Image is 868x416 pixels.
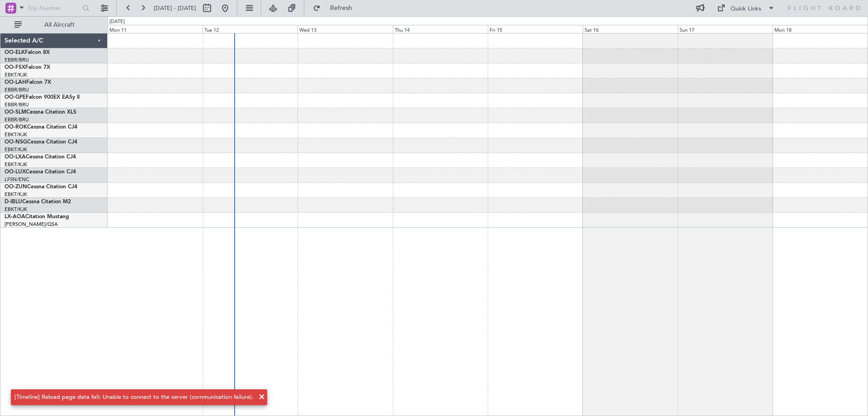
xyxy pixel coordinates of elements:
[5,199,22,205] span: D-IBLU
[309,1,363,15] button: Refresh
[5,214,69,220] a: LX-AOACitation Mustang
[5,116,29,123] a: EBBR/BRU
[5,154,76,160] a: OO-LXACessna Citation CJ4
[5,221,58,228] a: [PERSON_NAME]/QSA
[5,50,50,55] a: OO-ELKFalcon 8X
[5,110,76,115] a: OO-SLMCessna Citation XLS
[10,18,98,32] button: All Aircraft
[488,25,583,33] div: Fri 15
[108,25,203,33] div: Mon 11
[5,95,26,100] span: OO-GPE
[5,86,29,93] a: EBBR/BRU
[5,184,27,190] span: OO-ZUN
[5,131,27,138] a: EBKT/KJK
[203,25,297,33] div: Tue 12
[5,191,27,198] a: EBKT/KJK
[28,1,80,15] input: Trip Number
[5,57,29,63] a: EBBR/BRU
[5,139,27,145] span: OO-NSG
[5,80,51,85] a: OO-LAHFalcon 7X
[5,101,29,108] a: EBBR/BRU
[712,1,779,15] button: Quick Links
[5,65,50,70] a: OO-FSXFalcon 7X
[5,146,27,153] a: EBKT/KJK
[5,72,27,78] a: EBKT/KJK
[5,124,77,130] a: OO-ROKCessna Citation CJ4
[109,18,125,26] div: [DATE]
[5,154,26,160] span: OO-LXA
[5,199,71,205] a: D-IBLUCessna Citation M2
[5,95,80,100] a: OO-GPEFalcon 900EX EASy II
[773,25,868,33] div: Mon 18
[5,206,27,213] a: EBKT/KJK
[154,4,196,12] span: [DATE] - [DATE]
[5,169,76,175] a: OO-LUXCessna Citation CJ4
[5,176,29,183] a: LFSN/ENC
[5,161,27,168] a: EBKT/KJK
[5,80,26,85] span: OO-LAH
[393,25,488,33] div: Thu 14
[731,5,761,14] div: Quick Links
[5,139,77,145] a: OO-NSGCessna Citation CJ4
[5,110,26,115] span: OO-SLM
[5,184,77,190] a: OO-ZUNCessna Citation CJ4
[5,50,25,55] span: OO-ELK
[5,214,25,220] span: LX-AOA
[5,65,25,70] span: OO-FSX
[5,169,26,175] span: OO-LUX
[14,393,254,402] div: [Timeline] Reload page data fail: Unable to connect to the server (communication failure).
[322,5,360,11] span: Refresh
[24,22,95,28] span: All Aircraft
[297,25,392,33] div: Wed 13
[583,25,678,33] div: Sat 16
[678,25,773,33] div: Sun 17
[5,124,27,130] span: OO-ROK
